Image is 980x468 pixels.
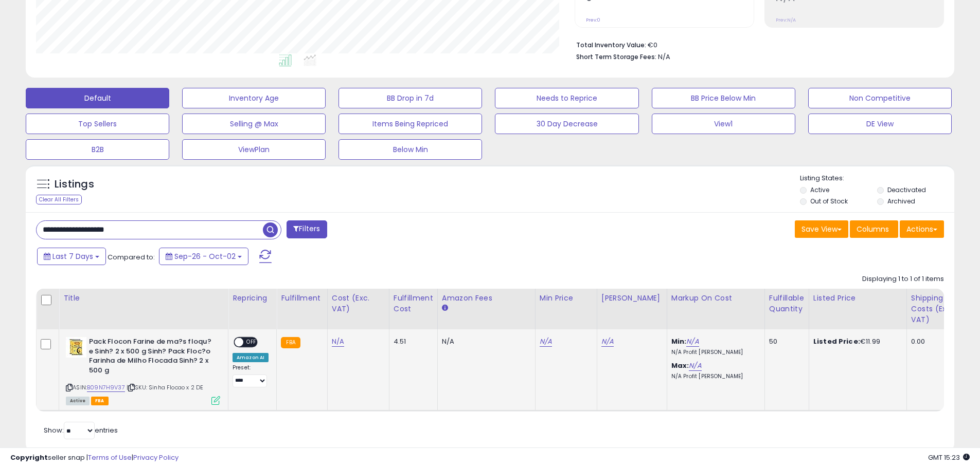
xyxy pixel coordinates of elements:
[576,52,656,61] b: Short Term Storage Fees:
[182,88,326,108] button: Inventory Age
[182,139,326,160] button: ViewPlan
[127,383,203,391] span: | SKU: Sinha Flocao x 2 DE
[862,274,944,284] div: Displaying 1 to 1 of 1 items
[44,425,118,435] span: Show: entries
[394,293,433,314] div: Fulfillment Cost
[652,114,795,134] button: View1
[159,248,248,265] button: Sep-26 - Oct-02
[108,252,155,262] span: Compared to:
[769,293,805,314] div: Fulfillable Quantity
[857,224,889,234] span: Columns
[36,195,82,204] div: Clear All Filters
[91,397,109,405] span: FBA
[887,185,926,194] label: Deactivated
[287,220,327,238] button: Filters
[540,336,552,347] a: N/A
[576,41,646,49] b: Total Inventory Value:
[133,453,179,462] a: Privacy Policy
[813,336,860,346] b: Listed Price:
[182,114,326,134] button: Selling @ Max
[26,114,169,134] button: Top Sellers
[652,88,795,108] button: BB Price Below Min
[174,251,236,261] span: Sep-26 - Oct-02
[586,17,600,23] small: Prev: 0
[88,453,132,462] a: Terms of Use
[850,220,898,238] button: Columns
[52,251,93,261] span: Last 7 Days
[233,364,269,387] div: Preset:
[66,337,220,404] div: ASIN:
[55,177,94,192] h5: Listings
[338,139,482,160] button: Below Min
[10,453,179,463] div: seller snap | |
[332,293,385,314] div: Cost (Exc. VAT)
[928,453,970,462] span: 2025-10-10 15:23 GMT
[658,52,670,62] span: N/A
[671,336,687,346] b: Min:
[394,337,430,346] div: 4.51
[769,337,801,346] div: 50
[87,383,125,392] a: B09N7H9V37
[671,349,757,356] p: N/A Profit [PERSON_NAME]
[26,139,169,160] button: B2B
[66,397,90,405] span: All listings currently available for purchase on Amazon
[495,114,638,134] button: 30 Day Decrease
[89,337,214,378] b: Pack Flocon Farine de ma?s floqu?e Sinh? 2 x 500 g Sinh? Pack Floc?o Farinha de Milho Flocada Sin...
[808,114,952,134] button: DE View
[233,353,269,362] div: Amazon AI
[808,88,952,108] button: Non Competitive
[689,361,701,371] a: N/A
[243,338,260,347] span: OFF
[776,17,796,23] small: Prev: N/A
[10,453,48,462] strong: Copyright
[900,220,944,238] button: Actions
[442,337,527,346] div: N/A
[671,293,760,304] div: Markup on Cost
[810,197,848,205] label: Out of Stock
[66,337,86,358] img: 41K2PZYF-UL._SL40_.jpg
[686,336,699,347] a: N/A
[495,88,638,108] button: Needs to Reprice
[26,88,169,108] button: Default
[810,185,829,194] label: Active
[338,88,482,108] button: BB Drop in 7d
[887,197,915,205] label: Archived
[442,304,448,313] small: Amazon Fees.
[911,337,960,346] div: 0.00
[576,38,936,50] li: €0
[795,220,848,238] button: Save View
[671,361,689,370] b: Max:
[911,293,964,325] div: Shipping Costs (Exc. VAT)
[800,174,954,183] p: Listing States:
[63,293,224,304] div: Title
[601,293,663,304] div: [PERSON_NAME]
[813,337,899,346] div: €11.99
[667,289,764,329] th: The percentage added to the cost of goods (COGS) that forms the calculator for Min & Max prices.
[281,293,323,304] div: Fulfillment
[281,337,300,348] small: FBA
[233,293,272,304] div: Repricing
[601,336,614,347] a: N/A
[671,373,757,380] p: N/A Profit [PERSON_NAME]
[442,293,531,304] div: Amazon Fees
[332,336,344,347] a: N/A
[813,293,902,304] div: Listed Price
[37,248,106,265] button: Last 7 Days
[338,114,482,134] button: Items Being Repriced
[540,293,593,304] div: Min Price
